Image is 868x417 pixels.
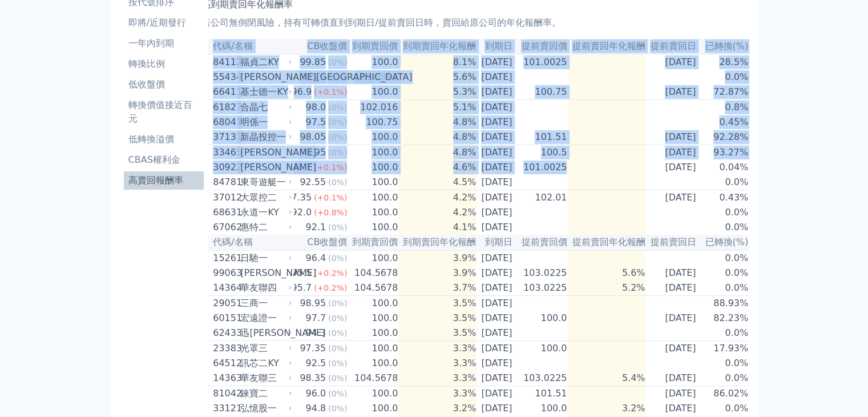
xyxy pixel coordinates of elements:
[328,118,347,127] span: (0%)
[516,39,567,54] th: 提前賣回價
[304,402,329,415] div: 94.8
[213,251,237,265] div: 15261
[213,206,237,219] div: 68631
[398,386,477,402] td: 3.3%
[516,130,567,145] td: 101.51
[289,206,314,219] div: 92.0
[567,39,645,54] th: 提前賣回年化報酬
[314,163,347,172] span: (+0.1%)
[348,145,398,161] td: 100.0
[304,387,329,400] div: 96.0
[328,58,347,67] span: (0%)
[304,251,329,265] div: 96.4
[645,386,700,402] td: [DATE]
[398,250,477,266] td: 3.9%
[328,374,347,383] span: (0%)
[398,326,477,341] td: 3.5%
[811,362,868,417] div: 聊天小工具
[477,326,516,341] td: [DATE]
[213,146,237,159] div: 33465
[124,75,204,94] a: 低收盤價
[477,205,516,220] td: [DATE]
[124,37,204,50] li: 一年內到期
[213,161,237,174] div: 30922
[213,281,237,295] div: 14364
[477,296,516,311] td: [DATE]
[398,371,477,386] td: 3.3%
[516,386,567,402] td: 101.51
[240,130,289,144] div: 新晶投控一
[516,235,567,250] th: 提前賣回價
[645,160,700,175] td: [DATE]
[213,402,237,415] div: 33121
[645,401,700,416] td: [DATE]
[213,296,237,310] div: 29051
[516,190,567,206] td: 102.01
[398,280,477,296] td: 3.7%
[477,386,516,402] td: [DATE]
[348,235,398,250] th: 到期賣回價
[645,190,700,206] td: [DATE]
[516,145,567,161] td: 100.5
[213,266,237,280] div: 99063
[240,387,289,400] div: 錸寶二
[328,103,347,112] span: (0%)
[240,70,289,84] div: [PERSON_NAME][GEOGRAPHIC_DATA]
[645,311,700,326] td: [DATE]
[477,356,516,371] td: [DATE]
[240,371,289,385] div: 華友聯三
[213,85,237,99] div: 66411
[213,175,237,189] div: 84781
[398,39,477,54] th: 到期賣回年化報酬
[124,34,204,53] a: 一年內到期
[124,133,204,146] li: 低轉換溢價
[240,101,289,114] div: 合晶七
[213,70,237,84] div: 55434
[398,205,477,220] td: 4.2%
[477,266,516,280] td: [DATE]
[297,146,328,159] div: 98.95
[348,100,398,115] td: 102.016
[477,160,516,175] td: [DATE]
[516,266,567,280] td: 103.0225
[700,386,749,402] td: 86.02%
[240,356,289,370] div: 訊芯二KY
[348,356,398,371] td: 100.0
[645,54,700,70] td: [DATE]
[240,115,289,129] div: 明係一
[645,145,700,161] td: [DATE]
[700,311,749,326] td: 82.23%
[282,235,348,250] th: CB收盤價
[398,100,477,115] td: 5.1%
[477,145,516,161] td: [DATE]
[700,250,749,266] td: 0.0%
[213,130,237,144] div: 37131
[124,171,204,190] a: 高賣回報酬率
[240,266,289,280] div: [PERSON_NAME]
[398,145,477,161] td: 4.8%
[398,235,477,250] th: 到期賣回年化報酬
[398,70,477,85] td: 5.6%
[240,220,289,234] div: 惠特二
[700,280,749,296] td: 0.0%
[213,115,237,129] div: 68041
[700,220,749,235] td: 0.0%
[314,87,347,97] span: (+0.1%)
[477,311,516,326] td: [DATE]
[700,341,749,356] td: 17.93%
[240,281,289,295] div: 華友聯四
[289,281,314,295] div: 95.7
[477,70,516,85] td: [DATE]
[348,85,398,100] td: 100.0
[328,314,347,323] span: (0%)
[328,133,347,142] span: (0%)
[328,389,347,398] span: (0%)
[208,39,294,54] th: 代碼/名稱
[516,341,567,356] td: 100.0
[645,371,700,386] td: [DATE]
[213,311,237,325] div: 60151
[328,178,347,187] span: (0%)
[398,115,477,130] td: 4.8%
[124,174,204,187] li: 高賣回報酬率
[297,130,328,144] div: 98.05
